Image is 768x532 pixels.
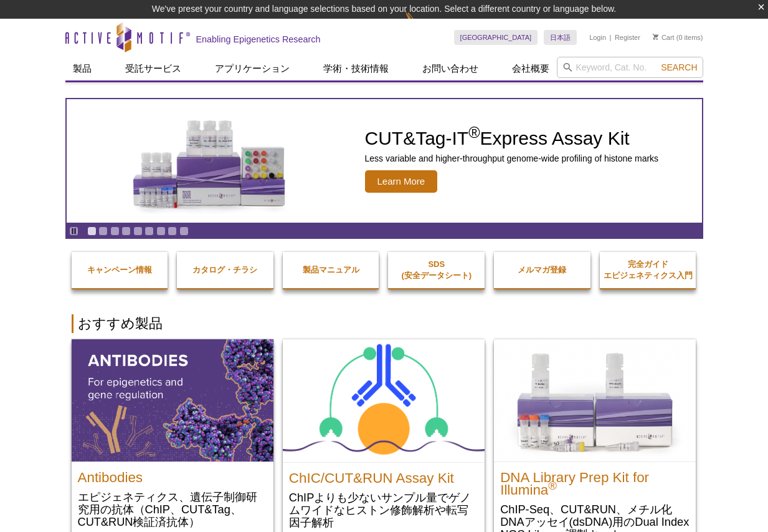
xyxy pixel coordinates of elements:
[72,252,168,288] a: キャンペーン情報
[615,33,640,42] a: Register
[87,226,97,236] a: Go to slide 1
[661,62,697,72] span: Search
[388,246,485,294] a: SDS(安全データシート)
[133,226,143,236] a: Go to slide 5
[207,57,297,80] a: アプリケーション
[557,57,703,78] input: Keyword, Cat. No.
[518,265,566,274] strong: メルマガ登録
[156,226,166,236] a: Go to slide 7
[365,170,438,193] span: Learn More
[289,491,478,529] p: ChIPよりも少ないサンプル量でゲノムワイドなヒストン修飾解析や転写因子解析
[145,226,154,236] a: Go to slide 6
[548,479,557,492] sup: ®
[289,466,478,485] h2: ChIC/CUT&RUN Assay Kit
[544,30,577,45] a: 日本語
[657,62,701,73] button: Search
[110,226,120,236] a: Go to slide 3
[365,153,659,164] p: Less variable and higher-throughput genome-wide profiling of histone marks
[468,123,480,141] sup: ®
[653,33,675,42] a: Cart
[121,226,131,236] a: Go to slide 4
[405,9,438,39] img: Change Here
[65,57,99,80] a: 製品
[303,265,359,274] strong: 製品マニュアル
[600,246,696,294] a: 完全ガイドエピジェネティクス入門
[494,339,696,462] img: DNA Library Prep Kit for Illumina
[107,92,312,230] img: CUT&Tag-IT Express Assay Kit
[653,30,703,45] li: (0 items)
[365,129,659,148] h2: CUT&Tag-IT Express Assay Kit
[72,314,697,333] h2: おすすめ製品
[283,339,485,462] img: ChIC/CUT&RUN Assay Kit
[415,57,486,80] a: お問い合わせ
[500,465,690,496] h2: DNA Library Prep Kit for Illumina
[283,252,379,288] a: 製品マニュアル
[179,226,189,236] a: Go to slide 9
[78,490,267,528] p: エピジェネティクス、遺伝子制御研究用の抗体（ChIP、CUT&Tag、CUT&RUN検証済抗体）
[316,57,396,80] a: 学術・技術情報
[494,252,590,288] a: メルマガ登録
[87,265,152,274] strong: キャンペーン情報
[192,265,257,274] strong: カタログ・チラシ
[454,30,538,45] a: [GEOGRAPHIC_DATA]
[118,57,189,80] a: 受託サービス
[653,34,658,40] img: Your Cart
[168,226,177,236] a: Go to slide 8
[401,259,472,280] strong: SDS (安全データシート)
[505,57,557,80] a: 会社概要
[67,99,702,223] article: CUT&Tag-IT Express Assay Kit
[78,465,267,484] h2: Antibodies
[72,339,273,462] img: All Antibodies
[610,30,612,45] li: |
[177,252,273,288] a: カタログ・チラシ
[67,99,702,223] a: CUT&Tag-IT Express Assay Kit CUT&Tag-IT®Express Assay Kit Less variable and higher-throughput gen...
[589,33,606,42] a: Login
[69,226,78,236] a: Toggle autoplay
[98,226,108,236] a: Go to slide 2
[196,34,321,45] h2: Enabling Epigenetics Research
[604,259,693,280] strong: 完全ガイド エピジェネティクス入門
